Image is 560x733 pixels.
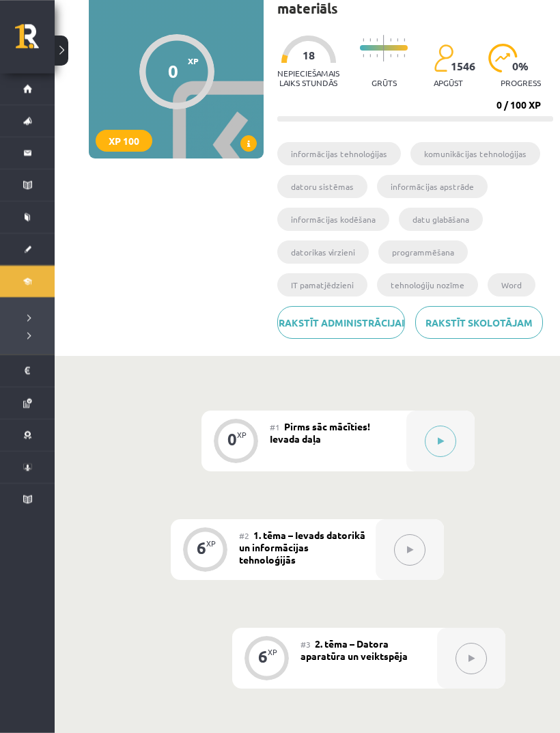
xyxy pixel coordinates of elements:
img: icon-progress-161ccf0a02000e728c5f80fcf4c31c7af3da0e1684b2b1d7c360e028c24a22f1.svg [488,44,518,72]
span: 0 % [512,60,529,72]
div: XP [206,540,216,547]
div: 6 [197,542,206,554]
a: Rīgas 1. Tālmācības vidusskola [15,24,55,58]
div: XP [237,431,247,439]
img: icon-short-line-57e1e144782c952c97e751825c79c345078a6d821885a25fce030b3d8c18986b.svg [363,38,364,42]
img: icon-short-line-57e1e144782c952c97e751825c79c345078a6d821885a25fce030b3d8c18986b.svg [363,54,364,57]
li: datoru sistēmas [277,175,367,198]
p: apgūst [434,78,463,87]
span: Pirms sāc mācīties! Ievada daļa [270,420,370,445]
span: 18 [303,49,315,61]
span: #3 [300,639,311,650]
span: #2 [239,530,249,541]
span: 1. tēma – Ievads datorikā un informācijas tehnoloģijās [239,529,365,566]
img: icon-short-line-57e1e144782c952c97e751825c79c345078a6d821885a25fce030b3d8c18986b.svg [390,38,391,42]
div: XP [268,648,277,656]
p: Nepieciešamais laiks stundās [277,68,339,87]
li: datorikas virzieni [277,240,369,264]
img: icon-short-line-57e1e144782c952c97e751825c79c345078a6d821885a25fce030b3d8c18986b.svg [376,38,378,42]
div: 0 [227,433,237,445]
img: icon-short-line-57e1e144782c952c97e751825c79c345078a6d821885a25fce030b3d8c18986b.svg [390,54,391,57]
a: Rakstīt administrācijai [277,306,405,339]
span: XP [188,56,199,66]
span: 1546 [451,60,475,72]
img: icon-short-line-57e1e144782c952c97e751825c79c345078a6d821885a25fce030b3d8c18986b.svg [369,38,371,42]
a: Rakstīt skolotājam [415,306,543,339]
img: icon-short-line-57e1e144782c952c97e751825c79c345078a6d821885a25fce030b3d8c18986b.svg [404,38,405,42]
li: tehnoloģiju nozīme [377,273,478,296]
img: icon-short-line-57e1e144782c952c97e751825c79c345078a6d821885a25fce030b3d8c18986b.svg [397,54,398,57]
li: programmēšana [378,240,468,264]
div: XP 100 [96,130,152,152]
img: icon-short-line-57e1e144782c952c97e751825c79c345078a6d821885a25fce030b3d8c18986b.svg [404,54,405,57]
li: informācijas kodēšana [277,208,389,231]
li: informācijas tehnoloģijas [277,142,401,165]
li: datu glabāšana [399,208,483,231]
img: icon-short-line-57e1e144782c952c97e751825c79c345078a6d821885a25fce030b3d8c18986b.svg [369,54,371,57]
p: Grūts [372,78,397,87]
p: progress [501,78,541,87]
li: IT pamatjēdzieni [277,273,367,296]
span: #1 [270,421,280,432]
div: 0 [168,61,178,81]
li: Word [488,273,535,296]
div: 6 [258,650,268,663]
img: students-c634bb4e5e11cddfef0936a35e636f08e4e9abd3cc4e673bd6f9a4125e45ecb1.svg [434,44,453,72]
img: icon-short-line-57e1e144782c952c97e751825c79c345078a6d821885a25fce030b3d8c18986b.svg [397,38,398,42]
img: icon-short-line-57e1e144782c952c97e751825c79c345078a6d821885a25fce030b3d8c18986b.svg [376,54,378,57]
img: icon-long-line-d9ea69661e0d244f92f715978eff75569469978d946b2353a9bb055b3ed8787d.svg [383,35,384,61]
li: komunikācijas tehnoloģijas [410,142,540,165]
span: 2. tēma – Datora aparatūra un veiktspēja [300,637,408,662]
li: informācijas apstrāde [377,175,488,198]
